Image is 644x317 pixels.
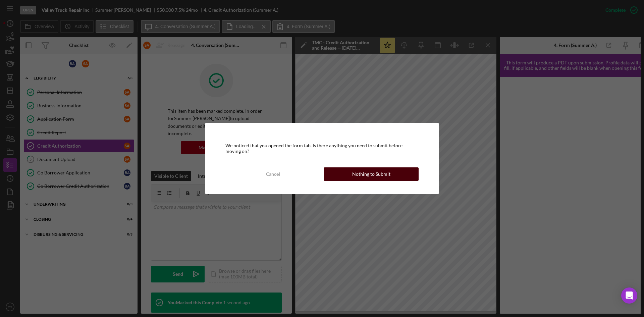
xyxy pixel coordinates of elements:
button: Cancel [225,167,320,181]
div: Nothing to Submit [352,167,390,181]
div: Cancel [266,167,280,181]
div: We noticed that you opened the form tab. Is there anything you need to submit before moving on? [225,143,419,154]
div: Open Intercom Messenger [621,287,637,304]
button: Nothing to Submit [324,167,419,181]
